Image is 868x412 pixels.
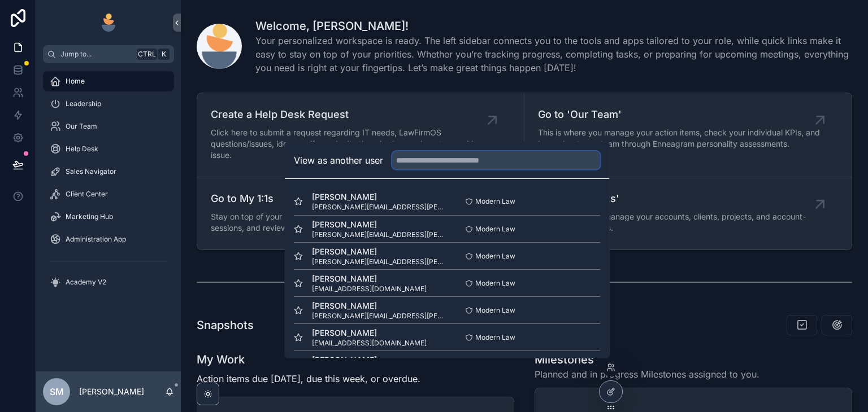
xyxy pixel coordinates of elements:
span: [PERSON_NAME][EMAIL_ADDRESS][PERSON_NAME][DOMAIN_NAME] [312,311,447,320]
a: Academy V2 [43,272,174,292]
span: Go to 'Accounts' [538,191,820,207]
span: [PERSON_NAME] [312,246,447,257]
span: [PERSON_NAME][EMAIL_ADDRESS][PERSON_NAME][DOMAIN_NAME] [312,203,447,212]
a: Client Center [43,184,174,204]
h1: My Work [197,352,420,367]
span: Leadership [66,99,101,108]
span: Academy V2 [66,278,106,287]
span: Ctrl [137,49,157,60]
img: App logo [99,14,118,32]
a: Leadership [43,94,174,114]
span: Go to 'Our Team' [538,107,820,122]
span: Modern Law [475,197,515,206]
a: Go to 'Accounts'This is where you manage your accounts, clients, projects, and account-related ac... [524,177,852,249]
span: [PERSON_NAME][EMAIL_ADDRESS][PERSON_NAME][DOMAIN_NAME] [312,230,447,239]
span: Click here to submit a request regarding IT needs, LawFirmOS questions/issues, ideas, or if you d... [211,127,492,161]
span: [PERSON_NAME] [312,327,427,338]
span: Your personalized workspace is ready. The left sidebar connects you to the tools and apps tailore... [255,34,852,74]
a: Administration App [43,229,174,249]
div: scrollable content [36,63,181,307]
span: Modern Law [475,251,515,260]
a: Our Team [43,116,174,137]
a: Home [43,71,174,91]
span: [EMAIL_ADDRESS][DOMAIN_NAME] [312,284,427,293]
span: [PERSON_NAME] [312,300,447,311]
span: [EMAIL_ADDRESS][DOMAIN_NAME] [312,338,427,347]
span: This is where you manage your action items, check your individual KPIs, and learn about your team... [538,127,820,150]
a: Marketing Hub [43,207,174,227]
span: This is where you manage your accounts, clients, projects, and account-related action items. [538,211,820,234]
h1: Milestones [535,352,759,367]
a: Go to My 1:1sStay on top of your 1:1 meetings. Document check-ins, view upcoming sessions, and re... [197,177,524,249]
span: [PERSON_NAME] [312,273,427,284]
span: Help Desk [66,144,98,154]
a: Go to 'Our Team'This is where you manage your action items, check your individual KPIs, and learn... [524,93,852,177]
span: [PERSON_NAME][EMAIL_ADDRESS][PERSON_NAME][DOMAIN_NAME] [312,257,447,266]
span: Go to My 1:1s [211,191,492,207]
span: Modern Law [475,278,515,287]
h2: View as another user [294,154,383,167]
span: Jump to... [60,50,132,59]
span: Modern Law [475,305,515,314]
span: Planned and in progress Milestones assigned to you. [535,367,759,381]
h1: Welcome, [PERSON_NAME]! [255,18,852,34]
a: Sales Navigator [43,161,174,182]
span: [PERSON_NAME] [312,218,447,230]
a: Create a Help Desk RequestClick here to submit a request regarding IT needs, LawFirmOS questions/... [197,93,524,177]
span: Stay on top of your 1:1 meetings. Document check-ins, view upcoming sessions, and review details ... [211,211,492,234]
span: K [159,50,168,59]
span: SM [50,385,64,398]
span: Marketing Hub [66,212,113,221]
span: [PERSON_NAME] [312,354,447,365]
button: Jump to...CtrlK [43,45,174,63]
span: Modern Law [475,332,515,341]
span: Home [66,77,85,86]
span: Create a Help Desk Request [211,107,492,122]
p: [PERSON_NAME] [79,386,144,397]
a: Help Desk [43,139,174,159]
span: Our Team [66,122,97,131]
span: Sales Navigator [66,167,116,176]
h1: Snapshots [197,317,254,333]
span: Administration App [66,235,126,244]
span: Client Center [66,190,108,199]
span: Modern Law [475,224,515,233]
p: Action items due [DATE], due this week, or overdue. [197,372,420,385]
span: [PERSON_NAME] [312,191,447,203]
